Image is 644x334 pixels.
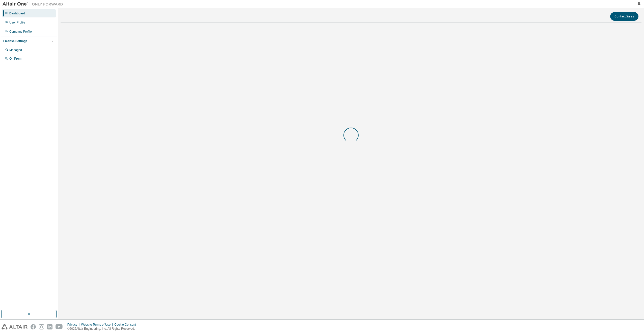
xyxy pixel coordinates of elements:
img: altair_logo.svg [2,324,28,329]
div: License Settings [3,39,27,43]
div: Privacy [67,323,81,327]
img: facebook.svg [31,324,36,329]
img: linkedin.svg [47,324,52,329]
button: Contact Sales [610,12,638,21]
div: Managed [9,48,22,52]
div: Company Profile [9,30,32,34]
img: instagram.svg [39,324,44,329]
p: © 2025 Altair Engineering, Inc. All Rights Reserved. [67,327,139,331]
img: Altair One [3,2,66,7]
div: On Prem [9,57,21,61]
img: youtube.svg [56,324,63,329]
div: Website Terms of Use [81,323,114,327]
div: User Profile [9,20,25,25]
div: Cookie Consent [114,323,139,327]
div: Dashboard [9,11,25,15]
